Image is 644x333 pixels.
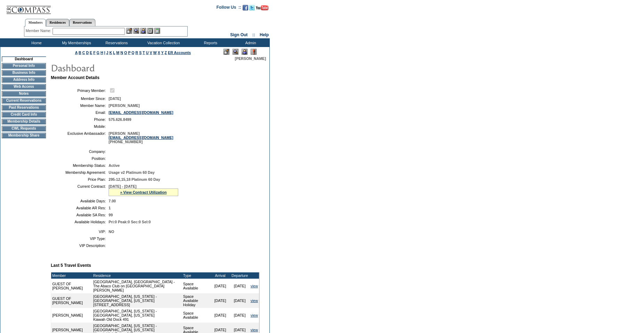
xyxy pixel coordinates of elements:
td: [DATE] [230,279,250,293]
td: Current Contract: [54,184,106,196]
span: [PERSON_NAME] [235,56,266,61]
b: Member Account Details [51,75,100,80]
img: View Mode [233,49,238,55]
a: S [139,51,142,55]
td: Past Reservations [2,105,46,110]
td: Primary Member: [54,87,106,94]
span: NO [109,230,114,234]
td: Current Reservations [2,98,46,103]
a: P [128,51,131,55]
a: I [104,51,105,55]
b: Last 5 Travel Events [51,263,91,268]
td: [PERSON_NAME] [51,308,92,323]
a: R [135,51,138,55]
span: 1 [109,206,111,210]
td: [DATE] [230,293,250,308]
td: Arrival [211,272,230,279]
td: Personal Info [2,63,46,69]
td: Available SA Res: [54,213,106,217]
a: Reservations [69,19,95,26]
a: view [251,328,258,332]
td: [DATE] [211,279,230,293]
td: Position: [54,156,106,161]
a: C [82,51,85,55]
td: Space Available [182,279,211,293]
td: Price Plan: [54,177,106,181]
a: ER Accounts [168,51,191,55]
td: Business Info [2,70,46,76]
td: Type [182,272,211,279]
span: [DATE] - [DATE] [109,184,136,188]
td: Available AR Res: [54,206,106,210]
td: Company: [54,149,106,154]
img: Become our fan on Facebook [243,5,248,10]
a: [EMAIL_ADDRESS][DOMAIN_NAME] [109,110,173,115]
td: Reports [190,38,230,47]
span: [PERSON_NAME] [PHONE_NUMBER] [109,131,173,144]
td: Email: [54,110,106,115]
a: Members [25,19,46,26]
a: Help [260,32,269,37]
td: [DATE] [211,293,230,308]
td: [DATE] [211,308,230,323]
td: Residence [92,272,182,279]
td: Phone: [54,117,106,122]
td: Member [51,272,92,279]
img: b_calculator.gif [154,28,160,34]
a: view [251,299,258,303]
td: Dashboard [2,56,46,62]
span: 295-12,15,18 Platinum 60 Day [109,177,160,181]
div: Member Name: [26,28,53,34]
td: [DATE] [230,308,250,323]
span: Pri:0 Peak:0 Sec:0 Sel:0 [109,220,151,224]
a: W [153,51,157,55]
td: VIP Description: [54,243,106,248]
td: Membership Status: [54,163,106,168]
span: [DATE] [109,96,121,101]
td: Admin [230,38,270,47]
img: Reservations [147,28,153,34]
td: [GEOGRAPHIC_DATA], [GEOGRAPHIC_DATA] - The Abaco Club on [GEOGRAPHIC_DATA] [PERSON_NAME] [92,279,182,293]
td: Reservations [96,38,136,47]
a: N [120,51,123,55]
span: [PERSON_NAME] [109,103,140,108]
td: Available Days: [54,199,106,203]
img: pgTtlDashboard.gif [50,61,190,75]
a: X [158,51,160,55]
img: Subscribe to our YouTube Channel [256,5,268,10]
a: U [146,51,149,55]
a: Y [161,51,164,55]
td: GUEST OF [PERSON_NAME] [51,279,92,293]
td: Address Info [2,77,46,83]
td: Available Holidays: [54,220,106,224]
a: K [109,51,112,55]
a: » View Contract Utilization [120,190,167,194]
td: Exclusive Ambassador: [54,131,106,144]
td: Member Name: [54,103,106,108]
td: Web Access [2,84,46,90]
a: O [124,51,127,55]
td: Home [16,38,56,47]
td: Vacation Collection [136,38,190,47]
td: GUEST OF [PERSON_NAME] [51,293,92,308]
a: T [143,51,145,55]
td: Mobile: [54,124,106,129]
td: Follow Us :: [217,4,241,13]
td: Member Since: [54,96,106,101]
a: A [75,51,78,55]
td: VIP Type: [54,237,106,241]
td: Space Available Holiday [182,293,211,308]
span: Usage v2 Platinum 60 Day [109,170,155,175]
td: Departure [230,272,250,279]
a: L [113,51,115,55]
a: D [86,51,89,55]
td: Credit Card Info [2,112,46,117]
img: Impersonate [242,49,248,55]
a: J [106,51,108,55]
a: B [79,51,81,55]
td: Space Available [182,308,211,323]
a: H [101,51,103,55]
td: [GEOGRAPHIC_DATA], [US_STATE] - [GEOGRAPHIC_DATA], [US_STATE] [STREET_ADDRESS] [92,293,182,308]
a: M [116,51,119,55]
a: view [251,313,258,317]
